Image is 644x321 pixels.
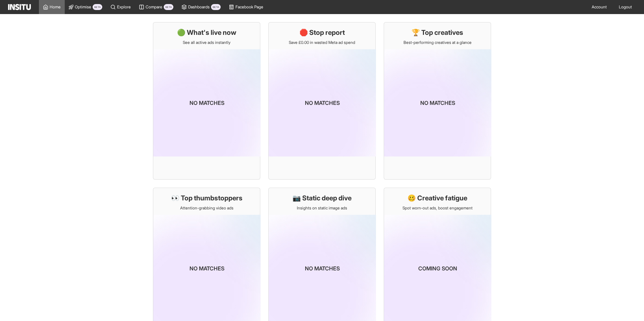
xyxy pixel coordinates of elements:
h1: 🏆 Top creatives [412,28,463,37]
p: No matches [305,264,340,272]
p: Insights on static image ads [297,205,347,211]
h1: 📷 Static deep dive [292,193,352,203]
p: Save £0.00 in wasted Meta ad spend [289,40,355,45]
span: BETA [211,4,221,10]
p: No matches [305,99,340,107]
span: Compare [146,4,162,10]
p: See all active ads instantly [183,40,230,45]
img: coming-soon-gradient_kfitwp.png [269,49,376,156]
h1: 🛑 Stop report [300,28,345,37]
p: No matches [190,264,224,272]
h1: 👀 Top thumbstoppers [171,193,243,203]
p: Attention-grabbing video ads [180,205,233,211]
p: No matches [420,99,455,107]
p: No matches [190,99,224,107]
span: Optimise [75,4,91,10]
p: Best-performing creatives at a glance [404,40,472,45]
a: 🛑 Stop reportSave £0.00 in wasted Meta ad spendNo matches [268,22,376,180]
img: Logo [8,4,31,10]
span: Explore [117,4,131,10]
span: Dashboards [188,4,210,10]
img: coming-soon-gradient_kfitwp.png [153,49,261,156]
a: 🟢 What's live nowSee all active ads instantlyNo matches [153,22,260,180]
span: Home [50,4,61,10]
h1: 🟢 What's live now [177,28,236,37]
span: BETA [164,4,173,10]
a: 🏆 Top creativesBest-performing creatives at a glanceNo matches [384,22,491,180]
span: BETA [93,4,102,10]
img: coming-soon-gradient_kfitwp.png [384,49,491,156]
